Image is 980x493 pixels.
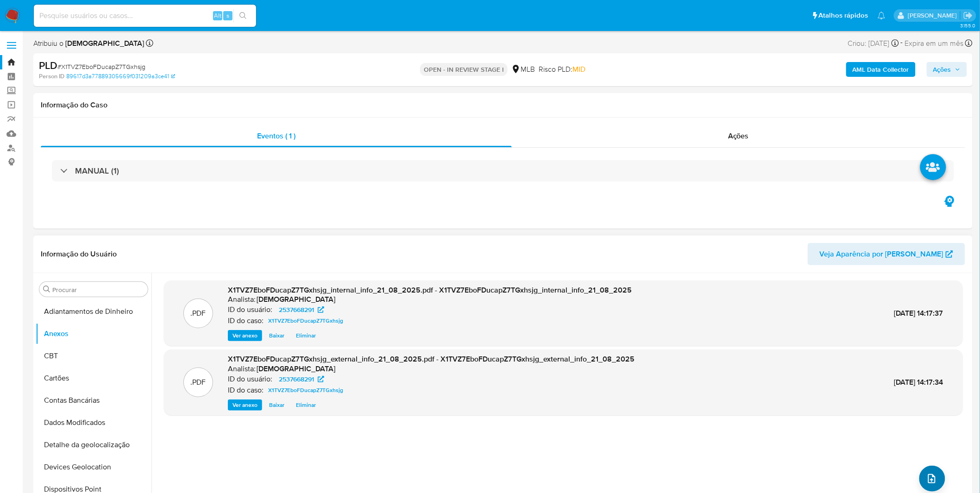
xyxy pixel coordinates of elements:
button: CBT [36,345,151,367]
button: Eliminar [291,330,320,341]
p: ID do caso: [228,386,264,395]
a: 89617d3a77889305669f031209a3ce41 [66,72,175,81]
button: Ver anexo [228,399,262,411]
span: X1TVZ7EboFDucapZ7TGxhsjg [268,385,343,396]
button: Eliminar [291,399,320,411]
button: Anexos [36,323,151,345]
span: - [901,37,903,50]
button: search-icon [233,9,252,22]
h1: Informação do Usuário [41,250,117,259]
span: X1TVZ7EboFDucapZ7TGxhsjg [268,315,343,326]
button: Dados Modificados [36,412,151,434]
input: Procurar [52,286,144,294]
div: MANUAL (1) [52,160,954,181]
h6: [DEMOGRAPHIC_DATA] [257,295,335,304]
h1: Informação do Caso [41,100,965,110]
span: Eliminar [296,331,316,340]
span: Ações [933,62,951,77]
span: Eventos ( 1 ) [257,131,295,141]
p: ID do usuário: [228,305,272,314]
h6: [DEMOGRAPHIC_DATA] [257,364,335,374]
span: 2537668291 [279,374,314,385]
div: Criou: [DATE] [848,37,899,50]
button: Ações [927,62,967,77]
button: upload-file [919,466,945,492]
b: [DEMOGRAPHIC_DATA] [63,38,144,49]
p: Analista: [228,295,256,304]
p: .PDF [191,308,206,318]
span: X1TVZ7EboFDucapZ7TGxhsjg_internal_info_21_08_2025.pdf - X1TVZ7EboFDucapZ7TGxhsjg_internal_info_21... [228,285,632,295]
p: ID do usuário: [228,374,272,384]
span: Baixar [269,400,284,410]
input: Pesquise usuários ou casos... [34,10,256,22]
a: 2537668291 [273,304,330,315]
span: Alt [214,11,221,20]
span: # X1TVZ7EboFDucapZ7TGxhsjg [57,62,145,71]
b: AML Data Collector [853,62,909,77]
button: Detalhe da geolocalização [36,434,151,456]
a: X1TVZ7EboFDucapZ7TGxhsjg [264,385,347,396]
span: [DATE] 14:17:37 [894,308,943,318]
span: Baixar [269,331,284,340]
span: X1TVZ7EboFDucapZ7TGxhsjg_external_info_21_08_2025.pdf - X1TVZ7EboFDucapZ7TGxhsjg_external_info_21... [228,354,634,364]
a: Sair [963,11,973,20]
button: Procurar [43,286,50,293]
button: AML Data Collector [846,62,916,77]
p: igor.silva@mercadolivre.com [908,11,960,20]
span: Expira em um mês [905,38,964,49]
span: Ações [728,131,749,141]
span: Atalhos rápidos [819,11,868,20]
button: Adiantamentos de Dinheiro [36,300,151,323]
span: 2537668291 [279,304,314,315]
p: OPEN - IN REVIEW STAGE I [420,63,508,76]
b: PLD [39,58,57,73]
a: Notificações [878,12,886,19]
span: Veja Aparência por [PERSON_NAME] [820,243,943,265]
span: Atribuiu o [33,38,144,49]
button: Baixar [264,399,289,411]
p: Analista: [228,364,256,374]
button: Baixar [264,330,289,341]
button: Contas Bancárias [36,389,151,412]
h3: MANUAL (1) [75,166,119,176]
span: Eliminar [296,400,316,410]
span: [DATE] 14:17:34 [894,377,943,387]
a: 2537668291 [273,374,330,385]
button: Veja Aparência por [PERSON_NAME] [808,243,965,265]
span: s [226,11,229,20]
b: Person ID [39,72,64,81]
span: Ver anexo [232,400,258,410]
a: X1TVZ7EboFDucapZ7TGxhsjg [264,315,347,326]
p: ID do caso: [228,316,264,325]
span: Ver anexo [232,331,258,340]
div: MLB [511,64,535,75]
button: Devices Geolocation [36,456,151,478]
button: Cartões [36,367,151,389]
p: .PDF [191,377,206,387]
span: MID [572,64,585,75]
span: Risco PLD: [539,64,585,75]
button: Ver anexo [228,330,262,341]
